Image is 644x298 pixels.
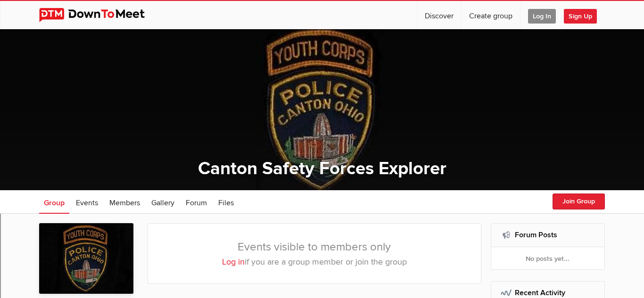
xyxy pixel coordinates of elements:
[105,190,145,214] a: Members
[553,193,605,209] button: Join Group
[564,9,597,24] span: Sign Up
[520,1,563,29] a: Log In
[163,256,466,268] p: if you are a group member or join the group
[564,1,604,29] a: Sign Up
[222,257,245,267] a: Log in
[181,190,212,214] a: Forum
[39,190,69,214] a: Group
[515,230,557,240] a: Forum Posts
[39,223,133,294] img: Canton Safety Forces Explorer
[39,8,159,22] img: DownToMeet
[76,198,98,208] span: Events
[44,198,65,208] span: Group
[151,198,174,208] span: Gallery
[214,190,239,214] a: Files
[218,198,234,208] span: Files
[71,190,103,214] a: Events
[109,198,140,208] span: Members
[462,1,520,29] a: Create group
[528,9,556,24] span: Log In
[147,190,179,214] a: Gallery
[417,1,461,29] a: Discover
[491,247,605,270] div: No posts yet...
[148,223,481,284] div: Events visible to members only
[186,198,207,208] span: Forum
